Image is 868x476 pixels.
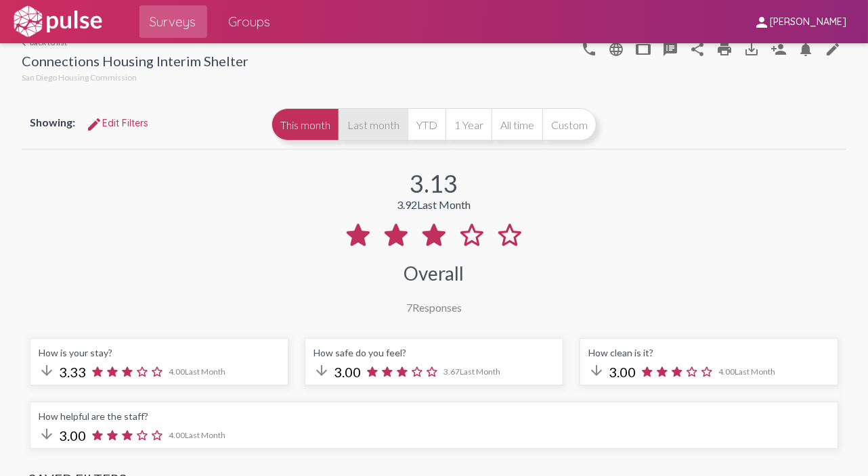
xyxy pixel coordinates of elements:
[446,108,492,141] button: 1 Year
[185,366,225,377] span: Last Month
[410,168,458,198] div: 3.13
[404,262,464,285] div: Overall
[771,41,787,57] mat-icon: Person
[588,347,829,358] div: How clean is it?
[542,108,596,141] button: Custom
[754,14,770,30] mat-icon: person
[792,35,819,62] button: Bell
[418,198,471,211] span: Last Month
[738,35,765,62] button: Download
[408,108,446,141] button: YTD
[743,41,760,57] mat-icon: Download
[735,366,775,377] span: Last Month
[718,366,775,377] span: 4.00
[334,364,361,380] span: 3.00
[460,366,500,377] span: Last Month
[30,116,75,128] span: Showing:
[825,41,841,57] mat-icon: edit
[743,9,857,34] button: [PERSON_NAME]
[798,41,814,57] mat-icon: Bell
[770,16,846,28] span: [PERSON_NAME]
[169,430,225,440] span: 4.00
[86,116,102,133] mat-icon: Edit Filters
[22,72,137,82] span: San Diego Housing Commission
[443,366,500,377] span: 3.67
[492,108,542,141] button: All time
[39,362,55,379] mat-icon: arrow_downward
[406,301,412,314] span: 7
[716,41,733,57] mat-icon: print
[657,35,684,62] button: speaker_notes
[313,347,555,358] div: How safe do you feel?
[59,427,86,444] span: 3.00
[39,410,829,422] div: How helpful are the staff?
[581,41,597,57] mat-icon: language
[630,35,657,62] button: tablet
[272,108,339,141] button: This month
[75,111,159,135] button: Edit FiltersEdit Filters
[185,430,225,440] span: Last Month
[229,9,271,34] span: Groups
[218,5,282,38] a: Groups
[689,41,706,57] mat-icon: Share
[39,347,280,358] div: How is your stay?
[86,117,148,129] span: Edit Filters
[711,35,738,62] a: print
[139,5,207,38] a: Surveys
[608,41,624,57] mat-icon: language
[150,9,196,34] span: Surveys
[397,198,471,211] div: 3.92
[11,5,104,39] img: white-logo.svg
[635,41,651,57] mat-icon: tablet
[819,35,846,62] a: edit
[169,366,225,377] span: 4.00
[684,35,711,62] button: Share
[662,41,678,57] mat-icon: speaker_notes
[588,362,605,379] mat-icon: arrow_downward
[603,35,630,62] button: language
[339,108,408,141] button: Last month
[406,301,462,314] div: Responses
[765,35,792,62] button: Person
[39,426,55,442] mat-icon: arrow_downward
[576,35,603,62] button: language
[609,364,636,380] span: 3.00
[59,364,86,380] span: 3.33
[22,53,248,72] div: Connections Housing Interim Shelter
[313,362,330,379] mat-icon: arrow_downward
